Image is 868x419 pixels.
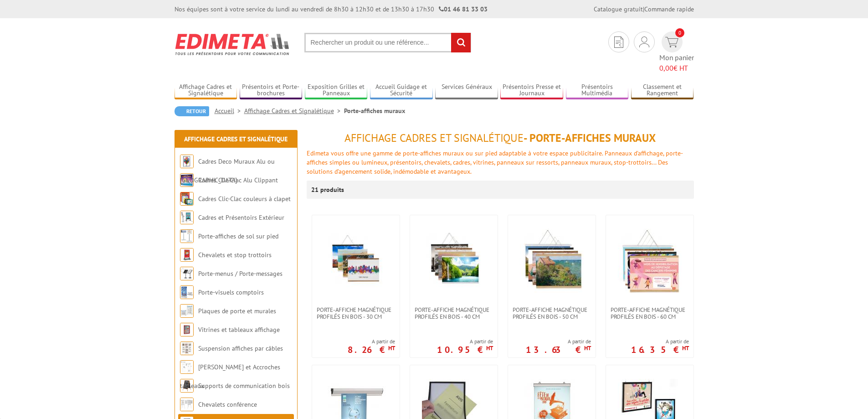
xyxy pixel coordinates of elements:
a: Affichage Cadres et Signalétique [184,135,288,143]
a: Présentoirs Presse et Journaux [500,83,563,98]
a: Cadres Deco Muraux Alu ou [GEOGRAPHIC_DATA] [180,157,275,184]
div: | [594,5,694,14]
img: Porte-affiches de sol sur pied [180,229,194,243]
a: Supports de communication bois [198,382,290,390]
img: Cadres Deco Muraux Alu ou Bois [180,155,194,168]
a: PORTE-AFFICHE MAGNÉTIQUE PROFILÉS EN BOIS - 40 cm [410,306,498,320]
a: Chevalets et stop trottoirs [198,251,272,259]
p: 21 produits [311,181,345,199]
img: Cadres Clic-Clac couleurs à clapet [180,192,194,206]
a: Porte-visuels comptoirs [198,288,264,296]
img: Chevalets et stop trottoirs [180,248,194,262]
a: Présentoirs Multimédia [566,83,629,98]
p: 13.63 € [526,347,591,352]
sup: HT [486,344,493,352]
span: 0,00 [659,63,673,72]
a: Affichage Cadres et Signalétique [244,107,344,115]
a: Catalogue gratuit [594,5,643,13]
span: A partir de [526,338,591,345]
img: PORTE-AFFICHE MAGNÉTIQUE PROFILÉS EN BOIS - 60 cm [618,229,682,293]
a: Accueil Guidage et Sécurité [370,83,433,98]
a: Cadres Clic-Clac couleurs à clapet [198,195,291,203]
img: PORTE-AFFICHE MAGNÉTIQUE PROFILÉS EN BOIS - 30 cm [324,229,388,293]
a: Plaques de porte et murales [198,307,276,315]
a: Cadres et Présentoirs Extérieur [198,213,284,222]
a: Services Généraux [435,83,498,98]
img: Cadres et Présentoirs Extérieur [180,211,194,224]
img: devis rapide [665,37,678,47]
a: Porte-affiches de sol sur pied [198,232,278,240]
p: 8.26 € [348,347,395,352]
a: PORTE-AFFICHE MAGNÉTIQUE PROFILÉS EN BOIS - 50 cm [508,306,596,320]
li: Porte-affiches muraux [344,106,405,115]
img: Plaques de porte et murales [180,304,194,318]
font: Edimeta vous offre une gamme de porte-affiches muraux ou sur pied adaptable à votre espace public... [307,149,683,176]
p: 16.35 € [631,347,689,352]
input: rechercher [451,33,471,52]
a: devis rapide 0 Mon panier 0,00€ HT [659,31,694,73]
sup: HT [584,344,591,352]
span: 0 [675,28,684,37]
a: Présentoirs et Porte-brochures [240,83,303,98]
span: PORTE-AFFICHE MAGNÉTIQUE PROFILÉS EN BOIS - 60 cm [611,306,689,320]
a: Classement et Rangement [631,83,694,98]
input: Rechercher un produit ou une référence... [304,33,471,52]
a: [PERSON_NAME] et Accroches tableaux [180,363,280,390]
span: PORTE-AFFICHE MAGNÉTIQUE PROFILÉS EN BOIS - 40 cm [415,306,493,320]
span: Affichage Cadres et Signalétique [344,131,524,145]
img: Edimeta [175,27,291,61]
img: Porte-menus / Porte-messages [180,267,194,280]
a: Accueil [215,107,244,115]
sup: HT [388,344,395,352]
p: 10.95 € [437,347,493,352]
img: Cimaises et Accroches tableaux [180,360,194,374]
div: Nos équipes sont à votre service du lundi au vendredi de 8h30 à 12h30 et de 13h30 à 17h30 [175,5,488,14]
a: Retour [175,106,209,116]
a: Exposition Grilles et Panneaux [305,83,368,98]
img: PORTE-AFFICHE MAGNÉTIQUE PROFILÉS EN BOIS - 50 cm [520,229,584,293]
span: A partir de [348,338,395,345]
span: A partir de [437,338,493,345]
span: PORTE-AFFICHE MAGNÉTIQUE PROFILÉS EN BOIS - 50 cm [513,306,591,320]
span: A partir de [631,338,689,345]
span: Mon panier [659,52,694,73]
img: devis rapide [614,36,623,48]
a: Cadres Clic-Clac Alu Clippant [198,176,278,184]
img: devis rapide [639,36,649,47]
img: PORTE-AFFICHE MAGNÉTIQUE PROFILÉS EN BOIS - 40 cm [422,229,486,293]
a: Chevalets conférence [198,400,257,409]
a: PORTE-AFFICHE MAGNÉTIQUE PROFILÉS EN BOIS - 30 cm [312,306,400,320]
img: Vitrines et tableaux affichage [180,323,194,336]
sup: HT [682,344,689,352]
a: Vitrines et tableaux affichage [198,326,280,334]
img: Porte-visuels comptoirs [180,285,194,299]
img: Suspension affiches par câbles [180,341,194,355]
a: Affichage Cadres et Signalétique [175,83,237,98]
strong: 01 46 81 33 03 [439,5,488,13]
a: Suspension affiches par câbles [198,344,283,352]
img: Chevalets conférence [180,398,194,411]
span: € HT [659,63,694,73]
h1: - Porte-affiches muraux [307,132,694,144]
a: Porte-menus / Porte-messages [198,269,282,278]
span: PORTE-AFFICHE MAGNÉTIQUE PROFILÉS EN BOIS - 30 cm [317,306,395,320]
a: PORTE-AFFICHE MAGNÉTIQUE PROFILÉS EN BOIS - 60 cm [606,306,693,320]
a: Commande rapide [644,5,694,13]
